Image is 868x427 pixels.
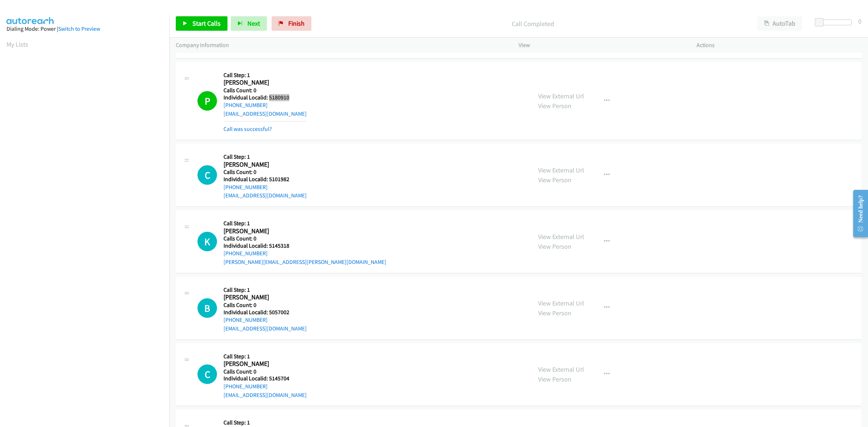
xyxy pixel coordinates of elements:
a: View Person [538,375,571,383]
p: View [519,41,684,50]
p: Company Information [176,41,506,50]
h5: Call Step: 1 [224,353,307,360]
h1: B [197,298,217,318]
h5: Individual Localid: 5145318 [224,242,386,249]
h2: [PERSON_NAME] [224,227,293,235]
div: The call is yet to be attempted [197,298,217,318]
a: Call was successful? [224,125,272,132]
h5: Individual Localid: 5180910 [224,94,307,101]
button: AutoTab [757,16,802,31]
a: View External Url [538,92,584,100]
a: View External Url [538,299,584,307]
div: The call is yet to be attempted [197,364,217,384]
div: 0 [858,16,861,26]
a: Finish [272,16,311,31]
a: [PHONE_NUMBER] [224,250,268,257]
button: Next [231,16,267,31]
h5: Calls Count: 0 [224,368,307,375]
span: Finish [288,19,305,27]
a: View Person [538,309,571,317]
a: View Person [538,242,571,251]
h5: Individual Localid: 5145704 [224,375,307,382]
iframe: Dialpad [7,56,169,399]
a: [PERSON_NAME][EMAIL_ADDRESS][PERSON_NAME][DOMAIN_NAME] [224,259,386,265]
a: [PHONE_NUMBER] [224,102,268,108]
h2: [PERSON_NAME] [224,360,293,368]
a: Start Calls [176,16,227,31]
h5: Calls Count: 0 [224,168,307,176]
h2: [PERSON_NAME] [224,78,293,87]
a: View External Url [538,365,584,373]
a: [PHONE_NUMBER] [224,184,268,191]
a: [PHONE_NUMBER] [224,383,268,390]
a: View External Url [538,166,584,174]
h5: Call Step: 1 [224,72,307,79]
h1: C [197,364,217,384]
h1: K [197,232,217,251]
h2: [PERSON_NAME] [224,161,293,169]
iframe: Resource Center [847,185,868,242]
p: Call Completed [321,19,744,29]
a: My Lists [7,40,28,48]
a: [EMAIL_ADDRESS][DOMAIN_NAME] [224,392,307,398]
a: View Person [538,176,571,184]
a: [EMAIL_ADDRESS][DOMAIN_NAME] [224,110,307,117]
a: [EMAIL_ADDRESS][DOMAIN_NAME] [224,192,307,199]
h5: Calls Count: 0 [224,235,386,242]
h5: Call Step: 1 [224,419,307,426]
a: Switch to Preview [58,25,100,32]
div: Dialing Mode: Power | [7,25,163,33]
h1: C [197,165,217,185]
span: Next [247,19,260,27]
a: [PHONE_NUMBER] [224,316,268,323]
a: View External Url [538,232,584,241]
h5: Call Step: 1 [224,286,307,294]
span: Start Calls [192,19,221,27]
a: [EMAIL_ADDRESS][DOMAIN_NAME] [224,325,307,332]
h5: Call Step: 1 [224,220,386,227]
div: The call is yet to be attempted [197,165,217,185]
h1: P [197,91,217,111]
h2: [PERSON_NAME] [224,293,293,302]
h5: Call Step: 1 [224,153,307,161]
p: Actions [697,41,861,50]
h5: Calls Count: 0 [224,87,307,94]
a: View Person [538,102,571,110]
h5: Individual Localid: 5101982 [224,176,307,183]
h5: Individual Localid: 5057002 [224,309,307,316]
h5: Calls Count: 0 [224,302,307,309]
